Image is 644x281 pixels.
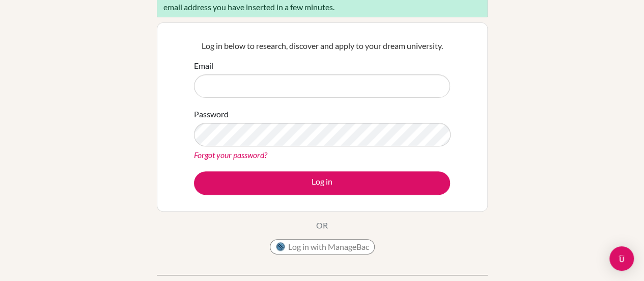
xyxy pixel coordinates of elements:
[194,171,450,195] button: Log in
[316,219,328,232] p: OR
[194,40,450,52] p: Log in below to research, discover and apply to your dream university.
[194,60,213,72] label: Email
[609,246,634,271] div: Open Intercom Messenger
[194,108,229,120] label: Password
[270,239,375,254] button: Log in with ManageBac
[194,150,267,160] a: Forgot your password?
